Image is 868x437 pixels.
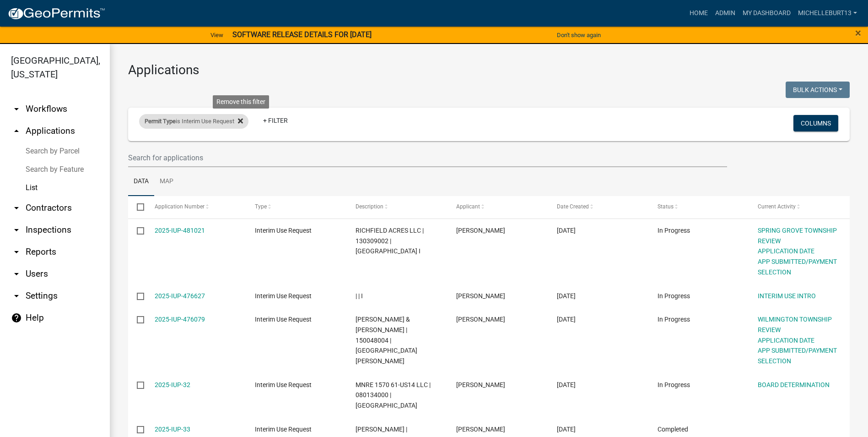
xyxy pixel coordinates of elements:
[356,292,363,300] span: | | I
[11,104,22,115] i: arrow_drop_down
[658,381,690,388] span: In Progress
[855,27,861,39] span: ×
[447,196,548,218] datatable-header-cell: Applicant
[11,312,22,323] i: help
[11,268,22,279] i: arrow_drop_down
[557,316,576,323] span: 09/09/2025
[553,27,604,43] button: Don't show again
[793,115,838,131] button: Columns
[255,292,312,300] span: Interim Use Request
[356,381,431,410] span: MNRE 1570 61-US14 LLC | 080134000 | La Crescent I
[356,227,424,255] span: RICHFIELD ACRES LLC | 130309002 | Spring Grove I
[739,5,794,22] a: My Dashboard
[456,292,505,300] span: Annie Berendes
[758,347,837,365] a: APP SUBMITTED/PAYMENT SELECTION
[246,196,347,218] datatable-header-cell: Type
[557,292,576,300] span: 09/10/2025
[557,426,576,433] span: 07/15/2025
[155,316,205,323] a: 2025-IUP-476079
[155,203,205,210] span: Application Number
[255,381,312,388] span: Interim Use Request
[758,316,832,333] a: WILMINGTON TOWNSHIP REVIEW
[658,292,690,300] span: In Progress
[456,203,480,210] span: Applicant
[11,290,22,301] i: arrow_drop_down
[456,426,505,433] span: Chase Johnson
[658,316,690,323] span: In Progress
[11,224,22,235] i: arrow_drop_down
[686,5,712,22] a: Home
[557,227,576,234] span: 09/19/2025
[758,292,816,300] a: INTERIM USE INTRO
[356,316,417,365] span: BORNTRAGER,BENJY & MARTHA | 150048004 | Wilmington I
[758,381,830,388] a: BOARD DETERMINATION
[557,203,589,210] span: Date Created
[255,227,312,234] span: Interim Use Request
[758,258,837,276] a: APP SUBMITTED/PAYMENT SELECTION
[207,27,227,43] a: View
[155,292,205,300] a: 2025-IUP-476627
[139,114,248,129] div: is Interim Use Request
[456,381,505,388] span: Tate Kapple
[548,196,649,218] datatable-header-cell: Date Created
[128,148,727,167] input: Search for applications
[213,95,269,109] div: Remove this filter
[347,196,447,218] datatable-header-cell: Description
[356,203,383,210] span: Description
[758,247,814,255] a: APPLICATION DATE
[154,167,179,197] a: Map
[255,203,267,210] span: Type
[456,227,505,234] span: Jack Hinz
[155,381,190,388] a: 2025-IUP-32
[557,381,576,388] span: 07/22/2025
[658,227,690,234] span: In Progress
[758,203,796,210] span: Current Activity
[11,126,22,137] i: arrow_drop_up
[658,203,674,210] span: Status
[128,196,146,218] datatable-header-cell: Select
[456,316,505,323] span: Michelle Burt
[255,316,312,323] span: Interim Use Request
[786,82,850,98] button: Bulk Actions
[256,112,295,129] a: + Filter
[648,196,749,218] datatable-header-cell: Status
[855,27,861,38] button: Close
[712,5,739,22] a: Admin
[155,426,190,433] a: 2025-IUP-33
[232,30,372,39] strong: SOFTWARE RELEASE DETAILS FOR [DATE]
[794,5,861,22] a: michelleburt13
[255,426,312,433] span: Interim Use Request
[155,227,205,234] a: 2025-IUP-481021
[145,118,176,125] span: Permit Type
[11,202,22,213] i: arrow_drop_down
[658,426,688,433] span: Completed
[758,337,814,344] a: APPLICATION DATE
[128,167,154,197] a: Data
[11,246,22,257] i: arrow_drop_down
[128,62,850,78] h3: Applications
[749,196,850,218] datatable-header-cell: Current Activity
[758,227,837,245] a: SPRING GROVE TOWNSHIP REVIEW
[146,196,246,218] datatable-header-cell: Application Number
